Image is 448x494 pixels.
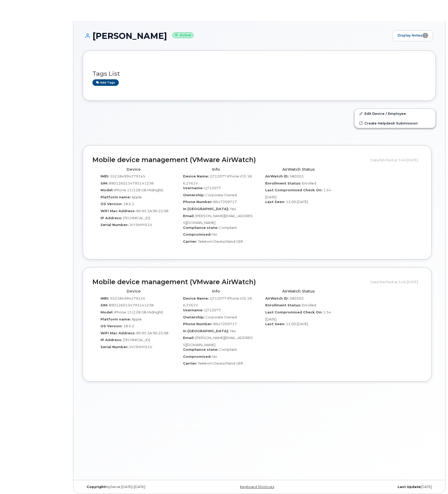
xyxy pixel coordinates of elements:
[172,32,193,38] small: Active
[109,181,154,185] span: 8901260134793141238
[302,303,316,307] span: Enrolled
[183,239,197,244] label: Carrier:
[393,30,433,41] a: Display Notes1
[110,296,145,300] span: 352184994279145
[101,174,109,179] label: IMEI:
[83,485,201,489] div: MyServe [DATE]–[DATE]
[101,209,135,213] label: WiFi Mac Address:
[101,188,113,193] label: Model:
[101,324,122,329] label: OS Version:
[179,167,254,172] h4: Info
[265,181,301,186] label: Enrollment Status:
[183,308,203,313] label: Username:
[101,331,135,336] label: WiFi Mac Address:
[213,322,237,326] span: 8647209717
[129,345,152,349] span: J4Y9VHY61V
[183,322,213,326] label: Phone Number:
[398,485,421,489] strong: Last Update
[265,322,285,326] label: Last Seen:
[101,303,108,308] label: SIM:
[183,354,211,359] label: Compromised:
[265,296,289,301] label: AirWatch ID:
[290,296,304,300] span: 580303
[422,33,428,38] span: 1
[101,337,122,342] label: IP Address:
[129,223,152,227] span: J4Y9VHY61V
[261,289,336,294] h4: AirWatch Status
[219,347,237,352] span: Compliant
[101,310,113,315] label: Model:
[183,174,209,179] label: Device Name:
[183,214,253,225] span: [PERSON_NAME][EMAIL_ADDRESS][DOMAIN_NAME]
[183,347,218,352] label: Compliance state:
[101,344,128,349] label: Serial Number:
[355,109,435,118] a: Edit Device / Employee
[96,289,171,294] h4: Device
[198,239,243,243] span: Telekom Deutschland GER
[370,277,422,287] div: Data fetched at 5:46 [DATE]
[114,310,163,314] span: iPhone 13 (128 GB Midnight)
[123,338,150,342] span: [TECHNICAL_ID]
[240,485,274,489] a: Keyboard Shortcuts
[219,225,237,230] span: Compliant
[183,174,252,185] span: QT12077 iPhone iOS 18.6.2Y61V
[230,329,236,333] span: Yes
[204,186,221,190] span: QT12077
[109,303,154,307] span: 8901260134793141238
[265,310,331,321] span: 1:54 [DATE]
[318,485,436,489] div: [DATE]
[265,188,322,193] label: Last Compromised Check On:
[123,202,134,206] span: 18.6.2
[101,317,131,322] label: Platform name:
[212,354,217,359] span: No
[101,222,128,227] label: Serial Number:
[87,485,105,489] strong: Copyright
[183,335,194,340] label: Email:
[101,216,122,221] label: IP Address:
[290,174,304,178] span: 580303
[213,200,237,204] span: 8647209717
[123,216,150,220] span: [TECHNICAL_ID]
[286,200,308,204] span: 12:00 [DATE]
[355,118,435,128] a: Create Helpdesk Submission
[183,296,209,301] label: Device Name:
[183,199,213,204] label: Phone Number:
[261,167,336,172] h4: AirWatch Status
[183,225,218,230] label: Compliance state:
[230,207,236,211] span: Yes
[205,193,237,197] span: Corporate Owned
[286,322,308,326] span: 12:00 [DATE]
[132,317,142,321] span: Apple
[212,232,217,236] span: No
[101,201,122,206] label: OS Version:
[92,70,426,77] h3: Tags List
[83,31,390,40] h1: [PERSON_NAME]
[136,331,168,335] span: 80:95:3A:96:25:08
[265,303,301,308] label: Enrollment Status:
[183,213,194,218] label: Email:
[136,209,168,213] span: 80:95:3A:96:25:08
[101,181,108,186] label: SIM:
[123,324,134,328] span: 18.6.2
[101,195,131,200] label: Platform name:
[183,329,229,334] label: In [GEOGRAPHIC_DATA]:
[265,174,289,179] label: AirWatch ID:
[183,206,229,211] label: In [GEOGRAPHIC_DATA]:
[183,232,211,237] label: Compromised:
[370,155,422,165] div: Data fetched at 5:46 [DATE]
[96,167,171,172] h4: Device
[183,186,203,191] label: Username:
[183,315,205,320] label: Ownership:
[204,308,221,312] span: QT12077
[132,195,142,199] span: Apple
[179,289,254,294] h4: Info
[198,361,243,365] span: Telekom Deutschland GER
[92,156,367,164] h2: Mobile device management (VMware AirWatch)
[92,79,119,86] a: Add tags
[183,336,253,347] span: [PERSON_NAME][EMAIL_ADDRESS][DOMAIN_NAME]
[183,193,205,198] label: Ownership:
[265,188,331,199] span: 1:54 [DATE]
[92,278,367,286] h2: Mobile device management (VMware AirWatch)
[265,310,322,315] label: Last Compromised Check On:
[110,174,145,178] span: 352184994279145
